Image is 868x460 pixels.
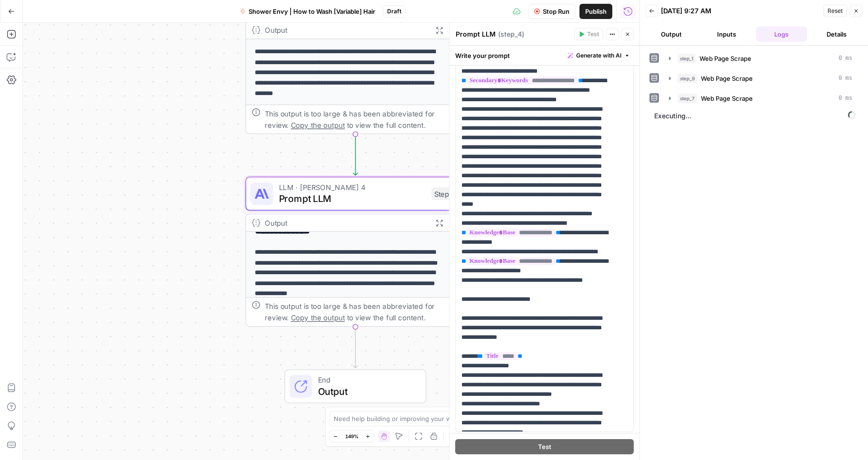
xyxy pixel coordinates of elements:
span: step_9 [678,74,697,83]
div: EndOutput [245,369,465,403]
span: LLM · [PERSON_NAME] 4 [279,182,426,193]
span: Generate with AI [576,51,621,60]
span: Test [587,30,599,38]
div: Output [265,24,427,36]
button: 0 ms [663,51,858,66]
span: Executing... [651,108,858,124]
span: Copy the output [291,121,345,129]
span: 149% [345,432,359,440]
div: This output is too large & has been abbreviated for review. to view the full content. [265,301,459,324]
button: Publish [579,4,612,19]
button: Shower Envy | How to Wash [Variable] Hair [234,4,381,19]
div: Step 4 [431,187,459,200]
button: Stop Run [528,4,576,19]
button: Details [811,27,862,42]
button: Test [574,28,603,40]
button: Test [455,439,634,454]
span: ( step_4 ) [498,29,524,39]
div: Output [265,217,427,229]
button: Inputs [701,27,752,42]
span: Web Page Scrape [699,54,751,63]
span: Draft [387,7,401,16]
button: 0 ms [663,71,858,86]
g: Edge from step_7 to step_4 [353,134,358,175]
span: Prompt LLM [279,192,426,206]
span: Test [538,442,551,451]
button: Generate with AI [564,49,634,62]
button: Output [646,27,697,42]
span: Shower Envy | How to Wash [Variable] Hair [249,7,375,16]
button: Reset [823,5,847,17]
div: This output is too large & has been abbreviated for review. to view the full content. [265,108,459,131]
span: End [318,374,415,386]
span: Stop Run [543,7,569,16]
button: 0 ms [663,91,858,106]
span: step_1 [678,54,696,63]
button: Logs [756,27,808,42]
span: 0 ms [838,54,852,63]
div: Write your prompt [449,46,639,65]
span: step_7 [678,94,697,103]
span: Reset [828,7,843,15]
span: 0 ms [838,94,852,103]
span: Output [318,384,415,398]
span: Publish [585,7,607,16]
span: Copy the output [291,313,345,322]
span: 0 ms [838,74,852,83]
g: Edge from step_4 to end [353,327,358,368]
span: Web Page Scrape [701,94,753,103]
textarea: Prompt LLM [456,29,496,39]
span: Web Page Scrape [701,74,753,83]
